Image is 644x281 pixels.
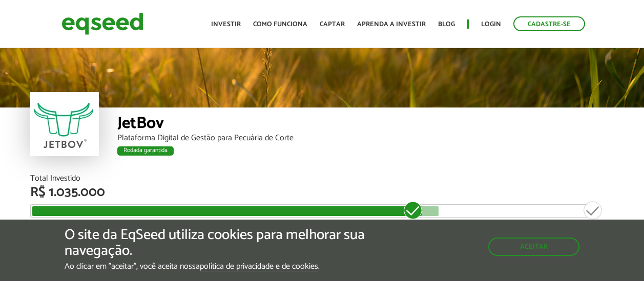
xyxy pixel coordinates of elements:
a: Captar [320,21,345,28]
a: Aprenda a investir [357,21,426,28]
a: política de privacidade e de cookies [200,263,318,271]
div: R$ 1.035.000 [30,186,614,199]
a: Investir [211,21,241,28]
a: Blog [438,21,455,28]
div: Plataforma Digital de Gestão para Pecuária de Corte [117,134,614,142]
p: Ao clicar em "aceitar", você aceita nossa . [65,262,373,271]
strong: Valor objetivo [574,219,612,228]
h5: O site da EqSeed utiliza cookies para melhorar sua navegação. [65,227,373,259]
div: Total Investido [30,175,614,183]
a: Login [481,21,501,28]
div: JetBov [117,115,614,134]
a: Como funciona [253,21,307,28]
div: R$ 1.000.000 [394,200,432,233]
strong: Valor mínimo [395,219,431,228]
div: Rodada garantida [117,146,174,156]
a: Cadastre-se [513,16,585,31]
button: Aceitar [488,237,579,256]
img: EqSeed [61,10,143,37]
div: R$ 1.500.000 [574,200,612,233]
